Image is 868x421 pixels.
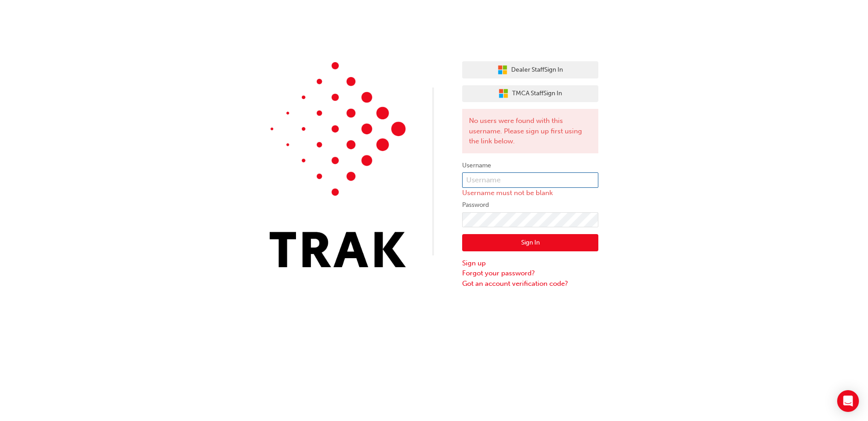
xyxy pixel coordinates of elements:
button: TMCA StaffSign In [462,85,598,103]
button: Sign In [462,234,598,251]
div: Open Intercom Messenger [837,390,859,412]
span: TMCA Staff Sign In [512,88,562,99]
span: Dealer Staff Sign In [511,65,563,75]
a: Forgot your password? [462,268,598,279]
button: Dealer StaffSign In [462,61,598,78]
p: Username must not be blank [462,188,598,198]
a: Got an account verification code? [462,279,598,289]
input: Username [462,172,598,188]
div: No users were found with this username. Please sign up first using the link below. [462,109,598,153]
a: Sign up [462,258,598,269]
label: Username [462,160,598,171]
img: Trak [270,62,406,267]
label: Password [462,200,598,210]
